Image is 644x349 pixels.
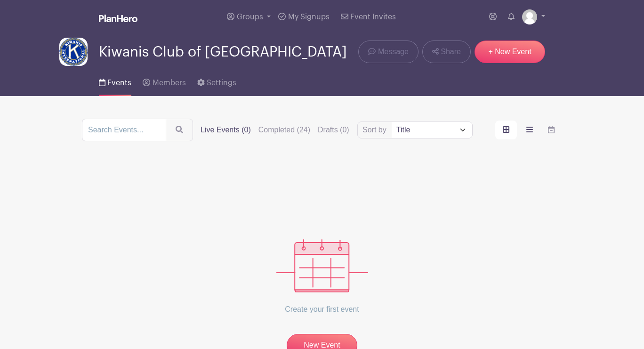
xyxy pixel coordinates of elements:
[358,41,418,63] a: Message
[99,66,131,96] a: Events
[475,41,545,63] a: + New Event
[350,13,396,21] span: Event Invites
[153,79,186,87] span: Members
[522,9,537,24] img: default-ce2991bfa6775e67f084385cd625a349d9dcbb7a52a09fb2fda1e96e2d18dcdb.png
[378,46,409,57] span: Message
[143,66,185,96] a: Members
[258,124,310,136] label: Completed (24)
[201,124,251,136] label: Live Events (0)
[422,41,471,63] a: Share
[237,13,263,21] span: Groups
[495,121,562,139] div: order and view
[207,79,236,87] span: Settings
[99,15,137,22] img: logo_white-6c42ec7e38ccf1d336a20a19083b03d10ae64f83f12c07503d8b9e83406b4c7d.svg
[107,79,131,87] span: Events
[441,46,461,57] span: Share
[362,124,389,136] label: Sort by
[288,13,330,21] span: My Signups
[276,239,368,292] img: events_empty-56550af544ae17c43cc50f3ebafa394433d06d5f1891c01edc4b5d1d59cfda54.svg
[276,292,368,326] p: Create your first event
[201,124,357,136] div: filters
[82,119,166,141] input: Search Events...
[59,38,88,66] img: KI_seal_color.jpg
[197,66,236,96] a: Settings
[99,44,347,60] span: Kiwanis Club of [GEOGRAPHIC_DATA]
[318,124,349,136] label: Drafts (0)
